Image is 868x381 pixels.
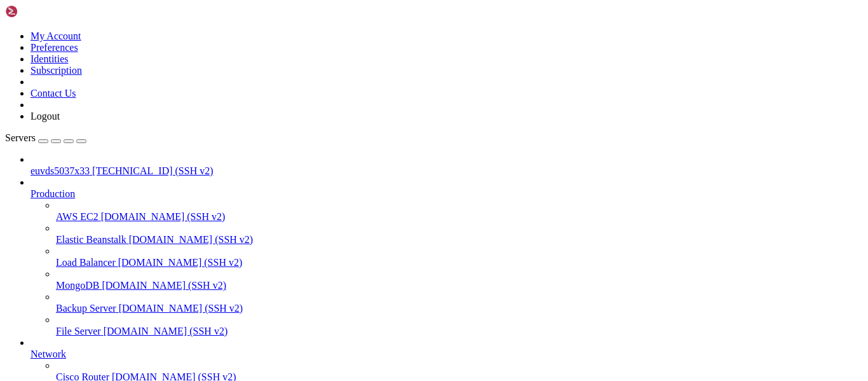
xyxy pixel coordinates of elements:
span: Elastic Beanstalk [56,234,126,245]
a: Production [31,188,863,200]
a: Identities [31,53,69,64]
li: Backup Server [DOMAIN_NAME] (SSH v2) [56,291,863,314]
a: MongoDB [DOMAIN_NAME] (SSH v2) [56,280,863,291]
li: File Server [DOMAIN_NAME] (SSH v2) [56,314,863,337]
span: MongoDB [56,280,99,291]
li: euvds5037x33 [TECHNICAL_ID] (SSH v2) [31,154,863,177]
a: Load Balancer [DOMAIN_NAME] (SSH v2) [56,257,863,268]
a: Network [31,349,863,360]
li: Production [31,177,863,337]
span: AWS EC2 [56,211,98,222]
span: Network [31,349,66,359]
a: euvds5037x33 [TECHNICAL_ID] (SSH v2) [31,165,863,177]
a: Logout [31,111,60,121]
span: [DOMAIN_NAME] (SSH v2) [118,257,243,268]
span: File Server [56,326,101,336]
span: [DOMAIN_NAME] (SSH v2) [119,303,243,314]
li: Elastic Beanstalk [DOMAIN_NAME] (SSH v2) [56,223,863,246]
img: Shellngn [5,5,78,18]
span: [DOMAIN_NAME] (SSH v2) [129,234,254,245]
a: Subscription [31,65,82,76]
span: Production [31,188,75,199]
span: Backup Server [56,303,116,314]
a: File Server [DOMAIN_NAME] (SSH v2) [56,326,863,337]
span: [DOMAIN_NAME] (SSH v2) [104,326,228,336]
span: Servers [5,132,36,143]
li: Load Balancer [DOMAIN_NAME] (SSH v2) [56,246,863,268]
a: AWS EC2 [DOMAIN_NAME] (SSH v2) [56,211,863,223]
li: MongoDB [DOMAIN_NAME] (SSH v2) [56,268,863,291]
li: AWS EC2 [DOMAIN_NAME] (SSH v2) [56,200,863,223]
span: Load Balancer [56,257,116,268]
a: My Account [31,31,81,41]
span: [TECHNICAL_ID] (SSH v2) [92,165,213,176]
a: Preferences [31,42,78,53]
span: [DOMAIN_NAME] (SSH v2) [102,280,226,291]
a: Backup Server [DOMAIN_NAME] (SSH v2) [56,303,863,314]
a: Contact Us [31,88,76,99]
a: Elastic Beanstalk [DOMAIN_NAME] (SSH v2) [56,234,863,246]
span: [DOMAIN_NAME] (SSH v2) [101,211,226,222]
a: Servers [5,132,86,143]
span: euvds5037x33 [31,165,90,176]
